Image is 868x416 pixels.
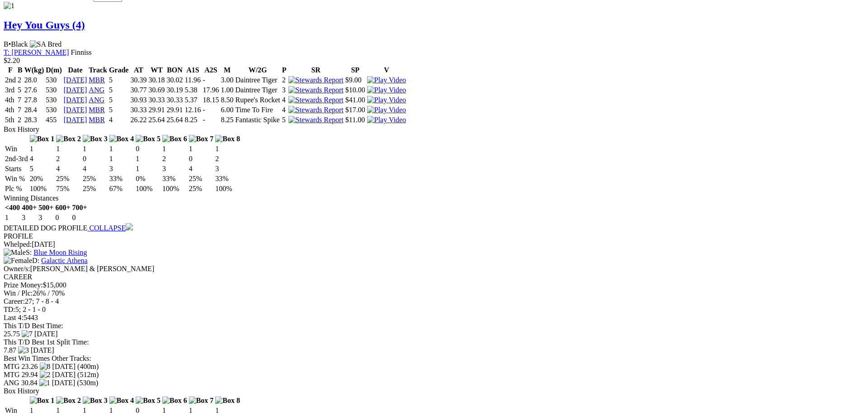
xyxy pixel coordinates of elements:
span: 29.94 [22,371,38,378]
div: 5443 [4,314,864,322]
div: [PERSON_NAME] & [PERSON_NAME] [4,265,864,273]
img: Female [4,257,32,265]
td: $17.00 [345,105,366,115]
a: MBR [89,76,105,84]
th: 400+ [21,203,37,212]
td: 7 [17,105,23,115]
td: 25.64 [148,115,165,124]
td: 6.00 [220,105,234,115]
img: Play Video [367,106,406,114]
td: 2 [215,154,241,163]
th: F [5,66,16,75]
img: Box 2 [56,397,81,405]
td: 1 [82,144,108,153]
td: 8.25 [220,115,234,124]
td: Daintree Tiger [235,76,280,85]
a: [DATE] [64,106,87,114]
span: 30.84 [21,379,38,387]
div: 5; 2 - 1 - 0 [4,306,864,314]
td: 26.22 [130,115,147,124]
img: Play Video [367,96,406,104]
td: 0% [135,174,161,183]
span: [DATE] [34,330,58,338]
td: Rupee's Rocket [235,96,280,105]
td: 100% [135,184,161,193]
a: [DATE] [64,76,87,84]
span: [DATE] [52,379,75,387]
span: • [9,40,11,48]
td: 2 [17,76,23,85]
td: 1 [56,406,81,415]
td: 2nd-3rd [5,154,28,163]
img: Box 1 [30,397,55,405]
a: Hey You Guys (4) [4,19,85,31]
img: Box 5 [136,135,160,143]
span: This T/D Best 1st Split Time: [4,338,89,346]
td: 4 [282,96,287,105]
td: 5 [108,86,129,95]
td: Plc % [5,184,28,193]
img: Box 1 [30,135,55,143]
td: 30.19 [166,86,183,95]
td: Win [5,406,28,415]
td: 2 [162,154,188,163]
img: Box 8 [215,397,240,405]
img: Box 8 [215,135,240,143]
th: 600+ [55,203,71,212]
span: Last 4: [4,314,24,321]
a: View replay [367,96,406,104]
td: 5 [17,86,23,95]
td: 1 [215,144,241,153]
a: Galactic Athena [41,257,88,264]
td: 25.64 [166,115,183,124]
td: 30.33 [130,105,147,115]
td: Daintree Tiger [235,86,280,95]
td: 8.25 [184,115,201,124]
td: 1 [189,144,214,153]
td: 5 [29,164,55,173]
div: Winning Distances [4,194,864,202]
td: 29.91 [166,105,183,115]
img: 7 [22,330,33,338]
td: 5.37 [184,96,201,105]
img: Male [4,249,26,257]
td: Fantastic Spike [235,115,280,124]
td: 100% [29,184,55,193]
td: 18.15 [202,96,219,105]
td: 33% [215,174,241,183]
td: 4 [282,105,287,115]
a: ANG [89,86,104,94]
div: 26% / 70% [4,289,864,297]
td: 25% [189,184,214,193]
a: COLLAPSE [87,224,133,232]
td: 455 [45,115,62,124]
td: 5.38 [184,86,201,95]
div: [DATE] [4,240,864,249]
img: 2 [40,371,51,379]
th: Track [88,66,108,75]
th: BON [166,66,183,75]
td: 5 [282,115,287,124]
span: (530m) [77,379,98,387]
td: 1 [162,406,188,415]
td: 30.18 [148,76,165,85]
div: Box History [4,125,864,134]
td: 4 [82,164,108,173]
th: P [282,66,287,75]
div: PROFILE [4,232,864,240]
span: TD: [4,306,15,313]
td: 28.0 [24,76,45,85]
td: 1 [109,406,135,415]
img: Play Video [367,86,406,94]
span: ANG [4,379,19,387]
td: $41.00 [345,96,366,105]
td: 1 [29,406,55,415]
td: 30.69 [148,86,165,95]
td: 100% [215,184,241,193]
td: 1 [135,164,161,173]
td: 3 [21,213,37,222]
td: 30.77 [130,86,147,95]
img: Stewards Report [288,96,344,104]
div: $15,000 [4,281,864,289]
td: 5 [108,105,129,115]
